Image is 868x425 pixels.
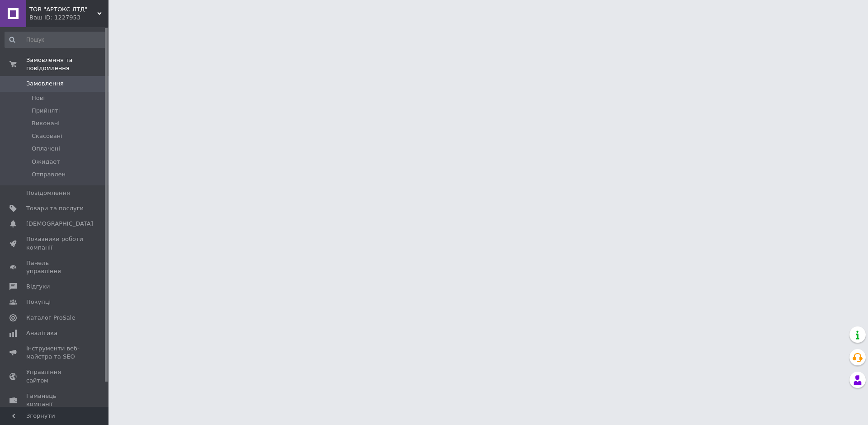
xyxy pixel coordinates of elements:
span: Аналітика [26,329,57,337]
span: ТОВ "АРТОКС ЛТД" [29,5,97,14]
span: Інструменти веб-майстра та SEO [26,345,84,361]
span: Управління сайтом [26,368,84,384]
span: Скасовані [32,132,62,140]
span: Показники роботи компанії [26,235,84,251]
span: Покупці [26,298,51,306]
span: Повідомлення [26,189,70,197]
span: Прийняті [32,107,60,115]
div: Ваш ID: 1227953 [29,14,108,22]
span: Товари та послуги [26,204,84,212]
span: Оплачені [32,145,60,153]
span: Замовлення [26,80,64,88]
span: [DEMOGRAPHIC_DATA] [26,220,93,228]
span: Ожидает [32,158,60,166]
span: Панель управління [26,259,84,275]
span: Нові [32,94,45,102]
span: Каталог ProSale [26,314,75,322]
span: Замовлення та повідомлення [26,56,108,72]
input: Пошук [5,32,107,48]
span: Відгуки [26,283,50,291]
span: Виконані [32,119,60,127]
span: Гаманець компанії [26,392,84,408]
span: Отправлен [32,170,66,179]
